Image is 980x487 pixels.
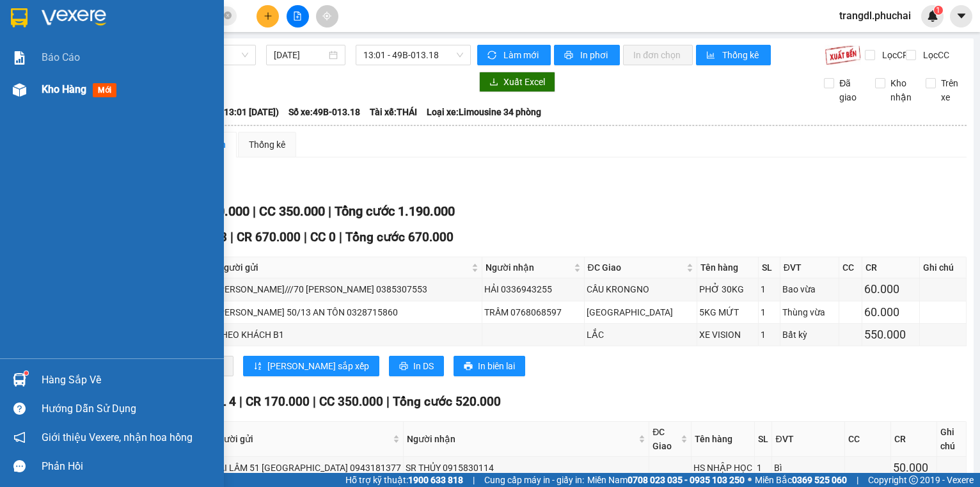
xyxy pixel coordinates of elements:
[477,45,551,65] button: syncLàm mới
[211,461,401,475] div: MAI LÂM 51 [GEOGRAPHIC_DATA] 0943181377
[408,475,463,485] strong: 1900 633 818
[216,305,480,319] div: [PERSON_NAME] 50/13 AN TÔN 0328715860
[259,204,325,219] span: CC 350.000
[407,432,636,446] span: Người nhận
[761,328,778,342] div: 1
[920,257,967,278] th: Ghi chú
[13,403,26,415] span: question-circle
[936,76,967,104] span: Trên xe
[782,282,837,296] div: Bao vừa
[885,76,917,104] span: Kho nhận
[413,359,434,373] span: In DS
[825,45,861,65] img: 9k=
[956,10,967,22] span: caret-down
[224,12,232,19] span: close-circle
[212,394,236,409] span: SL 4
[503,48,541,62] span: Làm mới
[473,473,475,487] span: |
[42,457,214,476] div: Phản hồi
[253,204,256,219] span: |
[692,422,755,457] th: Tên hàng
[82,6,182,24] li: [PERSON_NAME]
[386,394,390,409] span: |
[82,61,182,79] li: Mã đơn: 139FPHSS
[42,49,80,65] span: Báo cáo
[13,51,26,65] img: solution-icon
[757,461,770,475] div: 1
[893,459,935,477] div: 50.000
[761,282,778,296] div: 1
[249,138,285,152] div: Thống kê
[345,473,463,487] span: Hỗ trợ kỹ thuật:
[313,394,316,409] span: |
[478,359,515,373] span: In biên lai
[316,5,338,28] button: aim
[484,473,584,487] span: Cung cấp máy in - giấy in:
[696,45,771,65] button: bar-chartThống kê
[587,282,695,296] div: CẦU KRONGNO
[243,356,379,376] button: sort-ascending[PERSON_NAME] sắp xếp
[304,230,307,244] span: |
[699,305,756,319] div: 5KG MỨT
[389,356,444,376] button: printerIn DS
[699,282,756,296] div: PHỞ 30KG
[780,257,839,278] th: ĐVT
[857,473,858,487] span: |
[370,105,417,119] span: Tài xế: THÁI
[580,48,610,62] span: In phơi
[13,83,26,97] img: warehouse-icon
[484,305,581,319] div: TRẦM 0768068597
[782,305,837,319] div: Thùng vừa
[217,260,469,275] span: Người gửi
[11,8,28,28] img: logo-vxr
[274,48,326,62] input: 12/08/2025
[487,51,498,61] span: sync
[287,5,309,28] button: file-add
[588,260,684,275] span: ĐC Giao
[322,12,331,20] span: aim
[253,362,262,372] span: sort-ascending
[267,359,369,373] span: [PERSON_NAME] sắp xếp
[761,305,778,319] div: 1
[264,12,273,20] span: plus
[759,257,780,278] th: SL
[839,257,862,278] th: CC
[829,8,921,24] span: trangdl.phuchai
[864,326,917,344] div: 550.000
[877,48,910,62] span: Lọc CR
[587,328,695,342] div: LẮC
[623,45,693,65] button: In đơn chọn
[927,10,938,22] img: icon-new-feature
[399,362,408,372] span: printer
[748,477,752,483] span: ⚪️
[845,422,891,457] th: CC
[216,282,480,296] div: [PERSON_NAME]///70 [PERSON_NAME] 0385307553
[293,12,302,20] span: file-add
[186,105,279,119] span: Chuyến: (13:01 [DATE])
[693,461,752,475] div: HS NHẬP HỌC
[310,230,336,244] span: CC 0
[42,399,214,419] div: Hướng dẫn sử dụng
[13,460,26,472] span: message
[782,328,837,342] div: Bất kỳ
[406,461,647,475] div: SR THỦY 0915830114
[891,422,937,457] th: CR
[772,422,845,457] th: ĐVT
[257,5,279,28] button: plus
[774,461,842,475] div: Bì
[706,51,717,61] span: bar-chart
[864,280,917,298] div: 60.000
[587,473,745,487] span: Miền Nam
[328,204,331,219] span: |
[503,75,545,89] span: Xuất Excel
[699,328,756,342] div: XE VISION
[486,260,571,275] span: Người nhận
[393,394,501,409] span: Tổng cước 520.000
[587,305,695,319] div: [GEOGRAPHIC_DATA]
[722,48,761,62] span: Thống kê
[230,230,233,244] span: |
[834,76,865,104] span: Đã giao
[339,230,342,244] span: |
[652,425,678,453] span: ĐC Giao
[82,24,182,42] li: In ngày: 08:56 12/08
